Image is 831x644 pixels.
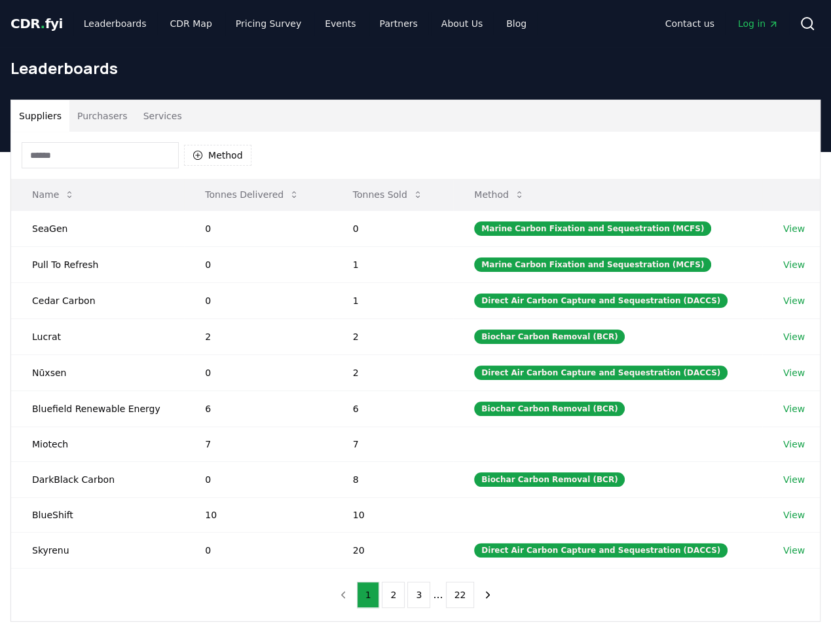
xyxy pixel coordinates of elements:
td: 7 [332,426,454,461]
li: ... [433,587,443,603]
a: View [783,473,805,486]
span: . [41,16,45,31]
button: Suppliers [11,100,69,132]
td: Pull To Refresh [11,246,184,282]
a: View [783,544,805,557]
td: BlueShift [11,497,184,532]
td: 0 [184,461,331,497]
div: Marine Carbon Fixation and Sequestration (MCFS) [474,221,711,236]
td: Miotech [11,426,184,461]
td: 8 [332,461,454,497]
td: 0 [184,354,331,390]
td: 2 [332,318,454,354]
td: 10 [332,497,454,532]
button: next page [477,582,499,608]
button: Purchasers [69,100,136,132]
td: Lucrat [11,318,184,354]
a: View [783,222,805,235]
td: 6 [184,390,331,426]
a: View [783,366,805,379]
a: View [783,330,805,343]
span: Log in [738,17,779,30]
td: 6 [332,390,454,426]
span: CDR fyi [10,16,63,31]
div: Marine Carbon Fixation and Sequestration (MCFS) [474,257,711,272]
a: View [783,508,805,521]
td: 0 [184,210,331,246]
button: 2 [382,582,405,608]
td: 1 [332,246,454,282]
a: Blog [496,12,537,35]
a: View [783,438,805,451]
button: 22 [446,582,475,608]
td: 0 [332,210,454,246]
a: CDR.fyi [10,14,63,33]
button: Tonnes Sold [342,181,434,208]
td: 0 [184,282,331,318]
div: Biochar Carbon Removal (BCR) [474,472,625,487]
a: CDR Map [160,12,223,35]
button: 1 [357,582,380,608]
td: 20 [332,532,454,568]
a: Leaderboards [73,12,157,35]
td: Skyrenu [11,532,184,568]
td: 10 [184,497,331,532]
a: Contact us [655,12,725,35]
div: Biochar Carbon Removal (BCR) [474,330,625,344]
td: 1 [332,282,454,318]
a: Log in [728,12,789,35]
div: Biochar Carbon Removal (BCR) [474,402,625,416]
a: View [783,294,805,307]
button: Method [184,145,251,166]
nav: Main [655,12,789,35]
a: View [783,402,805,415]
button: 3 [407,582,430,608]
td: 0 [184,532,331,568]
td: Nūxsen [11,354,184,390]
a: Partners [369,12,428,35]
div: Direct Air Carbon Capture and Sequestration (DACCS) [474,294,728,308]
td: SeaGen [11,210,184,246]
button: Services [136,100,190,132]
td: Bluefield Renewable Energy [11,390,184,426]
a: View [783,258,805,271]
a: About Us [431,12,493,35]
a: Pricing Survey [225,12,312,35]
td: 2 [332,354,454,390]
nav: Main [73,12,537,35]
td: 2 [184,318,331,354]
button: Name [22,181,85,208]
td: Cedar Carbon [11,282,184,318]
h1: Leaderboards [10,58,821,79]
div: Direct Air Carbon Capture and Sequestration (DACCS) [474,543,728,558]
div: Direct Air Carbon Capture and Sequestration (DACCS) [474,366,728,380]
td: 7 [184,426,331,461]
td: 0 [184,246,331,282]
td: DarkBlack Carbon [11,461,184,497]
a: Events [314,12,366,35]
button: Tonnes Delivered [194,181,310,208]
button: Method [464,181,535,208]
